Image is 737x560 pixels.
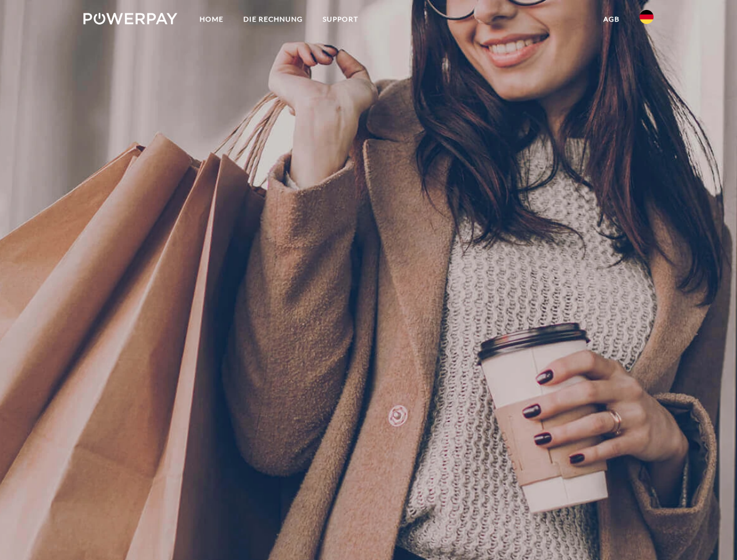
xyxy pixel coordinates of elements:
[313,9,368,30] a: SUPPORT
[640,10,654,24] img: de
[233,9,313,30] a: DIE RECHNUNG
[593,9,630,30] a: agb
[83,13,177,24] img: logo-powerpay-white.svg
[190,9,233,30] a: Home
